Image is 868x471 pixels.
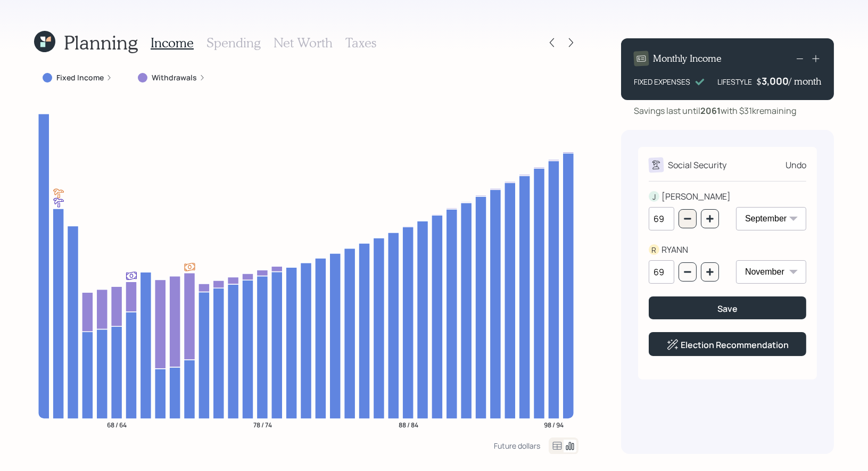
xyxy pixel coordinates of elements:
[756,76,762,87] h4: $
[274,35,333,51] h3: Net Worth
[494,441,540,451] div: Future dollars
[649,332,806,356] button: Election Recommendation
[717,76,752,87] div: LIFESTYLE
[253,420,272,429] tspan: 78 / 74
[634,76,690,87] div: FIXED EXPENSES
[649,244,659,255] div: R
[345,35,376,51] h3: Taxes
[786,159,806,171] div: Undo
[634,104,796,117] div: Savings last until with $31k remaining
[56,72,104,83] label: Fixed Income
[152,72,197,83] label: Withdrawals
[762,75,789,87] div: 3,000
[653,53,722,64] h4: Monthly Income
[681,339,789,351] a: Election Recommendation
[789,76,821,87] h4: / month
[668,159,726,171] div: Social Security
[717,303,738,315] div: Save
[649,191,659,202] div: J
[64,31,138,54] h1: Planning
[544,420,564,429] tspan: 98 / 94
[151,35,194,51] h3: Income
[206,35,261,51] h3: Spending
[662,243,688,256] div: RYANN
[107,420,127,429] tspan: 68 / 64
[700,105,721,117] b: 2061
[662,190,731,203] div: [PERSON_NAME]
[399,420,418,429] tspan: 88 / 84
[649,296,806,319] button: Save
